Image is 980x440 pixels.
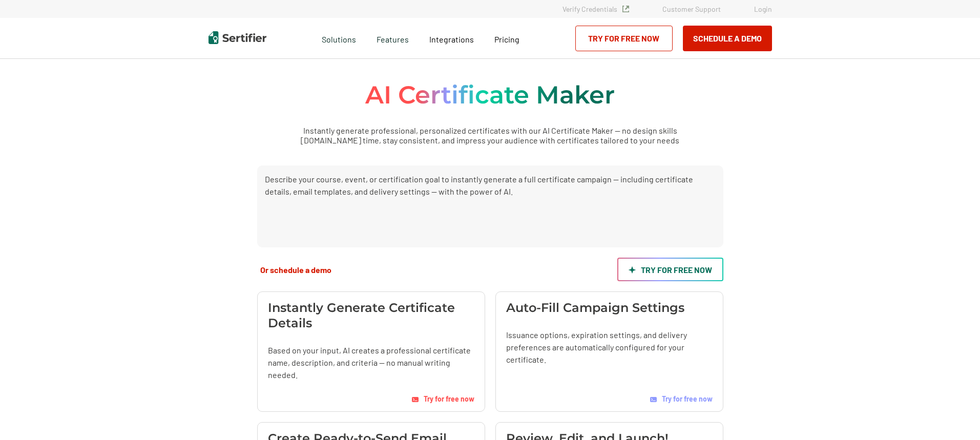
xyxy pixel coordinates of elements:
[662,394,713,403] span: Try for free now
[494,34,519,44] span: Pricing
[494,32,519,45] a: Pricing
[257,264,335,275] button: Or schedule a demo
[365,79,615,110] h1: AI Certificate Maker
[562,5,629,13] a: Verify Credentials
[506,300,684,316] h3: Auto-Fill Campaign Settings
[429,32,474,45] a: Integrations
[257,258,335,281] a: Or schedule a demo
[429,34,474,44] span: Integrations
[377,32,409,45] span: Features
[412,394,474,403] a: Try for free now
[208,31,266,44] img: Sertifier | Digital Credentialing Platform
[575,26,673,51] a: Try for Free Now
[617,258,723,281] a: Try for free now
[629,266,636,274] img: AI Icon
[650,397,657,402] img: AI Tag
[424,394,474,403] span: Try for free now
[754,5,772,13] a: Login
[662,5,721,13] a: Customer Support
[268,344,474,381] p: Based on your input, AI creates a professional certificate name, description, and criteria — no m...
[506,329,713,366] p: Issuance options, expiration settings, and delivery preferences are automatically configured for ...
[650,379,713,403] a: Try for free now
[412,397,419,402] img: AI Tag
[622,6,629,12] img: Verified
[322,32,356,45] span: Solutions
[268,300,474,331] h3: Instantly Generate Certificate Details
[273,125,707,145] p: Instantly generate professional, personalized certificates with our AI Certificate Maker — no des...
